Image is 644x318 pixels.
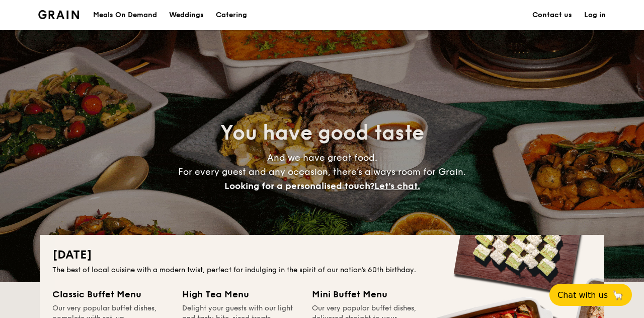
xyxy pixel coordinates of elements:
div: The best of local cuisine with a modern twist, perfect for indulging in the spirit of our nation’... [52,265,592,275]
img: Grain [38,10,79,19]
span: Let's chat. [374,180,420,192]
span: Chat with us [557,290,608,300]
div: Classic Buffet Menu [52,287,170,301]
div: High Tea Menu [182,287,300,301]
span: 🦙 [612,289,624,301]
a: Logotype [38,10,79,19]
div: Mini Buffet Menu [312,287,430,301]
h2: [DATE] [52,247,592,263]
button: Chat with us🦙 [549,284,632,306]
